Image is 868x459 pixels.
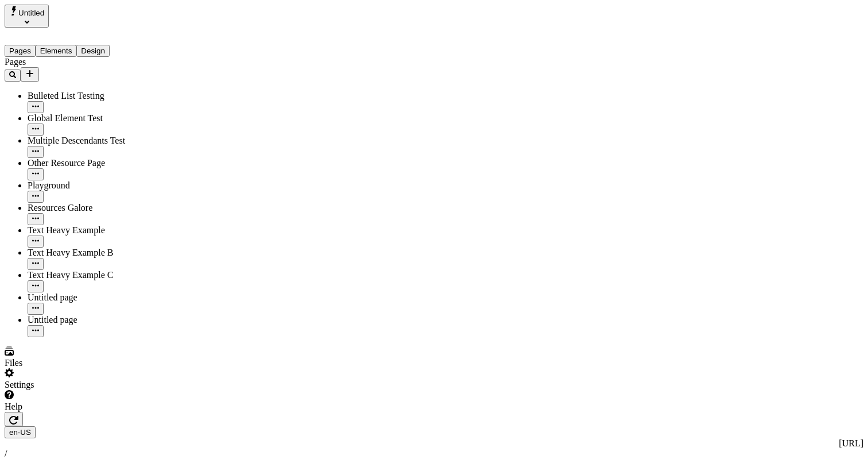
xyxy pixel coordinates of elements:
[21,67,39,82] button: Add new
[5,5,49,28] button: Select site
[5,380,153,390] div: Settings
[5,45,36,57] button: Pages
[76,45,110,57] button: Design
[5,449,863,459] div: /
[28,248,153,258] div: Text Heavy Example B
[28,270,153,280] div: Text Heavy Example C
[9,428,31,437] span: en-US
[28,315,153,325] div: Untitled page
[28,158,153,168] div: Other Resource Page
[28,136,153,146] div: Multiple Descendants Test
[28,113,153,124] div: Global Element Test
[28,292,153,303] div: Untitled page
[5,402,153,412] div: Help
[28,225,153,236] div: Text Heavy Example
[5,426,36,438] button: Open locale picker
[5,358,153,368] div: Files
[36,45,77,57] button: Elements
[28,180,153,191] div: Playground
[5,438,863,449] div: [URL]
[5,57,153,67] div: Pages
[18,9,44,17] span: Untitled
[28,91,153,101] div: Bulleted List Testing
[28,203,153,213] div: Resources Galore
